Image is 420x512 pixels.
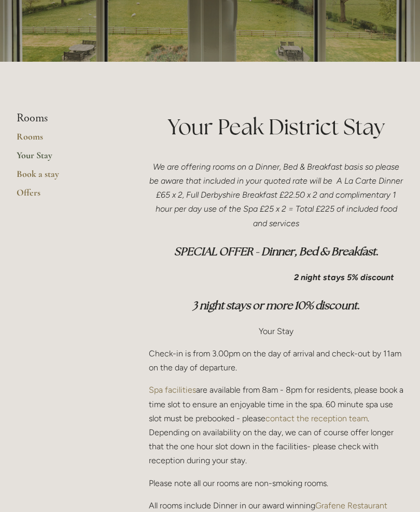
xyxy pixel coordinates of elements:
[294,272,394,282] em: 2 night stays 5% discount
[149,383,403,467] p: are available from 8am - 8pm for residents, please book a time slot to ensure an enjoyable time i...
[149,385,196,395] a: Spa facilities
[149,324,403,338] p: Your Stay
[17,168,116,187] a: Book a stay
[174,244,379,258] em: SPECIAL OFFER - Dinner, Bed & Breakfast.
[149,162,405,228] em: We are offering rooms on a Dinner, Bed & Breakfast basis so please be aware that included in your...
[192,298,360,312] em: 3 night stays or more 10% discount.
[17,149,116,168] a: Your Stay
[17,187,116,205] a: Offers
[17,112,116,125] li: Rooms
[315,501,387,510] a: Grafene Restaurant
[265,413,368,423] a: contact the reception team
[149,112,403,142] h1: Your Peak District Stay
[149,347,403,375] p: Check-in is from 3.00pm on the day of arrival and check-out by 11am on the day of departure.
[17,131,116,149] a: Rooms
[149,476,403,490] p: Please note all our rooms are non-smoking rooms.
